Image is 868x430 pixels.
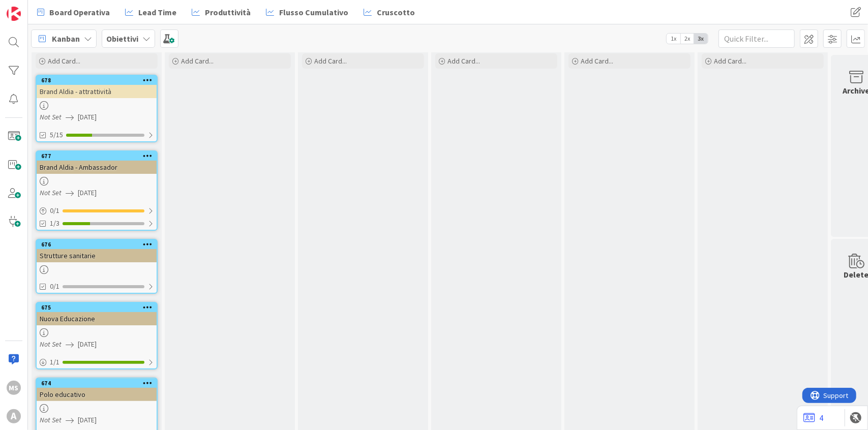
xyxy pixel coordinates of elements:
[41,304,157,311] div: 675
[50,357,59,367] span: 1 / 1
[37,240,157,249] div: 676
[37,388,157,401] div: Polo educativo
[37,249,157,262] div: Strutture sanitarie
[37,76,157,85] div: 678
[37,379,157,401] div: 674Polo educativo
[78,415,97,425] span: [DATE]
[37,303,157,312] div: 675
[37,151,157,174] div: 677Brand Aldia - Ambassador
[37,379,157,388] div: 674
[41,152,157,160] div: 677
[36,150,158,231] a: 677Brand Aldia - AmbassadorNot Set[DATE]0/11/3
[714,56,746,66] span: Add Card...
[78,112,97,122] span: [DATE]
[37,85,157,98] div: Brand Aldia - attrattività
[138,6,176,18] span: Lead Time
[48,56,80,66] span: Add Card...
[314,56,347,66] span: Add Card...
[119,3,183,21] a: Lead Time
[719,29,795,48] input: Quick Filter...
[40,340,62,349] i: Not Set
[37,240,157,262] div: 676Strutture sanitarie
[78,188,97,198] span: [DATE]
[40,188,62,197] i: Not Set
[40,112,62,121] i: Not Set
[50,205,59,216] span: 0 / 1
[37,76,157,98] div: 678Brand Aldia - attrattività
[21,2,46,14] span: Support
[37,161,157,174] div: Brand Aldia - Ambassador
[7,7,21,21] img: Visit kanbanzone.com
[447,56,480,66] span: Add Card...
[50,218,59,229] span: 1/3
[694,34,708,44] span: 3x
[357,3,421,21] a: Cruscotto
[186,3,257,21] a: Produttività
[78,339,97,350] span: [DATE]
[7,381,21,395] div: MS
[36,302,158,370] a: 675Nuova EducazioneNot Set[DATE]1/1
[41,77,157,84] div: 678
[50,130,63,140] span: 5/15
[7,409,21,423] div: A
[260,3,354,21] a: Flusso Cumulativo
[52,33,80,45] span: Kanban
[377,6,415,18] span: Cruscotto
[680,34,694,44] span: 2x
[37,303,157,325] div: 675Nuova Educazione
[41,241,157,248] div: 676
[37,312,157,325] div: Nuova Educazione
[803,412,823,424] a: 4
[181,56,214,66] span: Add Card...
[36,239,158,294] a: 676Strutture sanitarie0/1
[667,34,680,44] span: 1x
[41,380,157,387] div: 674
[50,281,59,292] span: 0/1
[37,204,157,217] div: 0/1
[106,34,138,44] b: Obiettivi
[31,3,116,21] a: Board Operativa
[581,56,613,66] span: Add Card...
[37,356,157,368] div: 1/1
[40,415,62,424] i: Not Set
[37,151,157,161] div: 677
[279,6,348,18] span: Flusso Cumulativo
[36,75,158,142] a: 678Brand Aldia - attrattivitàNot Set[DATE]5/15
[205,6,251,18] span: Produttività
[49,6,110,18] span: Board Operativa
